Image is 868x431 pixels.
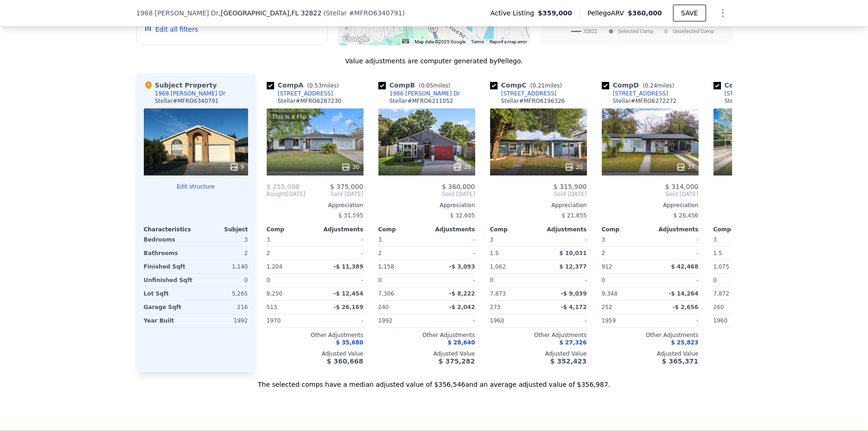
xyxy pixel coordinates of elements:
[378,350,475,357] div: Adjusted Value
[490,81,566,90] div: Comp C
[665,183,698,190] span: $ 314,000
[587,8,628,18] span: Pellego ARV
[490,277,494,283] span: 0
[270,112,309,121] div: This is a Flip
[602,190,699,198] span: Sold [DATE]
[650,226,699,233] div: Adjustments
[303,82,343,89] span: ( miles)
[402,39,409,43] button: Keyboard shortcuts
[415,82,454,89] span: ( miles)
[526,82,565,89] span: ( miles)
[565,162,583,172] div: 20
[429,274,475,287] div: -
[669,290,699,297] span: -$ 14,264
[338,212,363,219] span: $ 31,595
[136,372,732,389] div: The selected comps have a median adjusted value of $356,546 and an average adjusted value of $356...
[449,263,475,270] span: -$ 3,093
[144,25,198,34] button: Edit all filters
[725,97,788,105] div: Stellar # MFRO6285599
[144,301,194,314] div: Garage Sqft
[602,290,618,297] span: 9,348
[267,226,315,233] div: Comp
[550,357,586,365] span: $ 352,423
[713,190,810,198] span: Sold [DATE]
[602,81,678,90] div: Comp D
[713,350,810,357] div: Adjusted Value
[326,9,347,17] span: Stellar
[144,287,194,300] div: Lot Sqft
[449,290,475,297] span: -$ 8,222
[639,82,678,89] span: ( miles)
[652,274,699,287] div: -
[490,202,587,209] div: Appreciation
[613,90,668,97] div: [STREET_ADDRESS]
[618,28,653,34] text: Selected Comp
[450,212,475,219] span: $ 32,605
[602,277,606,283] span: 0
[198,260,248,273] div: 1,140
[438,357,475,365] span: $ 375,282
[267,183,300,190] span: $ 255,000
[278,97,342,105] div: Stellar # MFRO6287230
[378,314,425,327] div: 1992
[671,339,699,346] span: $ 25,823
[602,226,650,233] div: Comp
[327,357,363,365] span: $ 360,668
[561,304,586,310] span: -$ 4,172
[390,97,453,105] div: Stellar # MFRO6211052
[540,233,587,246] div: -
[317,233,363,246] div: -
[490,39,527,44] a: Report a map error
[219,8,322,18] span: , [GEOGRAPHIC_DATA]
[491,8,538,18] span: Active Listing
[267,350,363,357] div: Adjusted Value
[144,233,194,246] div: Bedrooms
[602,236,606,243] span: 3
[532,82,545,89] span: 0.21
[330,183,363,190] span: $ 375,000
[334,290,363,297] span: -$ 12,454
[198,301,248,314] div: 216
[198,233,248,246] div: 3
[267,247,313,260] div: 2
[449,304,475,310] span: -$ 2,042
[673,5,706,21] button: SAVE
[490,236,494,243] span: 3
[305,190,363,198] span: Sold [DATE]
[310,82,322,89] span: 0.53
[540,314,587,327] div: -
[198,287,248,300] div: 5,265
[559,339,587,346] span: $ 27,326
[602,314,648,327] div: 1959
[645,82,657,89] span: 0.24
[652,247,699,260] div: -
[471,39,484,44] a: Terms (opens in new tab)
[144,314,194,327] div: Year Built
[267,331,363,339] div: Other Adjustments
[559,263,587,270] span: $ 12,377
[267,90,333,97] a: [STREET_ADDRESS]
[415,39,465,44] span: Map data ©2025 Google
[278,90,333,97] div: [STREET_ADDRESS]
[673,28,714,34] text: Unselected Comp
[267,236,270,243] span: 3
[713,202,810,209] div: Appreciation
[713,304,724,310] span: 260
[267,304,277,310] span: 513
[501,90,557,97] div: [STREET_ADDRESS]
[501,97,565,105] div: Stellar # MFRO6196326
[196,226,248,233] div: Subject
[334,304,363,310] span: -$ 26,169
[453,162,471,172] div: 26
[553,183,586,190] span: $ 315,900
[427,226,475,233] div: Adjustments
[317,247,363,260] div: -
[198,274,248,287] div: 0
[490,290,506,297] span: 7,873
[144,183,248,190] button: Edit structure
[336,339,363,346] span: $ 35,680
[341,33,371,45] a: Open this area in Google Maps (opens a new window)
[490,331,587,339] div: Other Adjustments
[540,274,587,287] div: -
[602,350,699,357] div: Adjusted Value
